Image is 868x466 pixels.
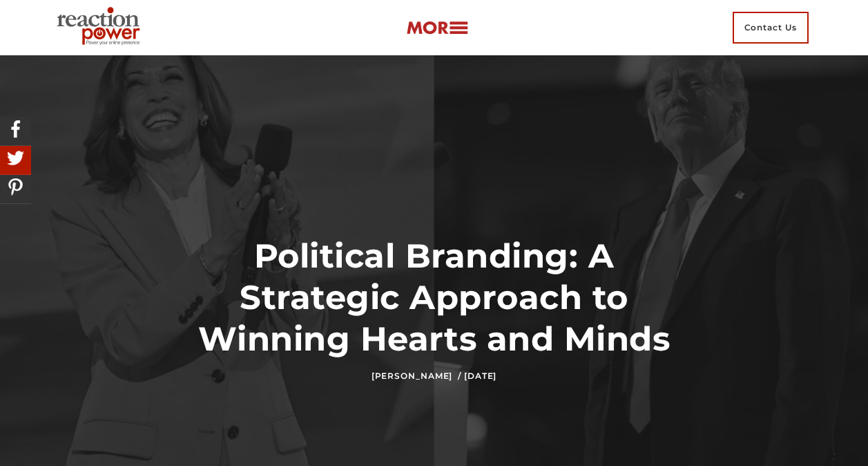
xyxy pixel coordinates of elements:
img: Share On Facebook [3,117,28,141]
img: Share On Twitter [3,146,28,170]
img: Share On Pinterest [3,175,28,199]
img: Executive Branding | Personal Branding Agency [51,3,151,53]
time: [DATE] [464,371,496,381]
a: [PERSON_NAME] / [372,371,461,381]
span: Contact Us [733,12,809,44]
h1: Political Branding: A Strategic Approach to Winning Hearts and Minds [182,235,686,360]
img: more-btn.png [406,20,468,36]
